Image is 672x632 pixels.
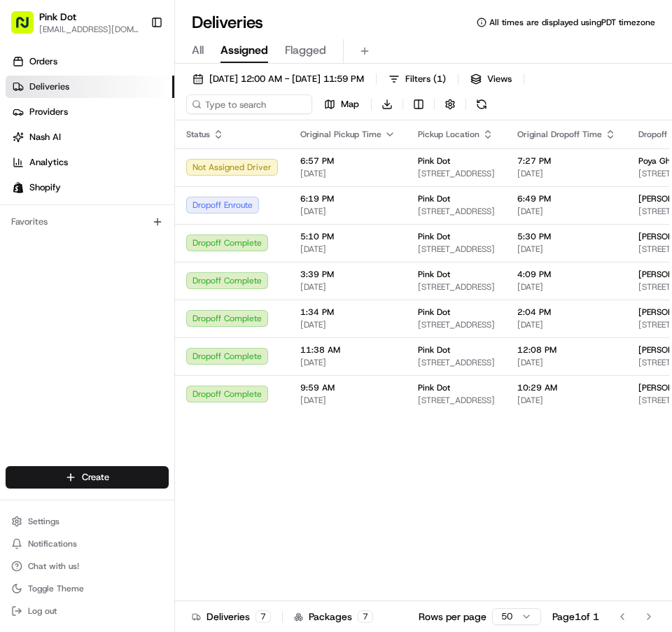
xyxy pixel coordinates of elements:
[300,395,395,406] span: [DATE]
[139,347,169,358] span: Pylon
[517,319,616,330] span: [DATE]
[464,69,518,89] button: Views
[192,42,204,59] span: All
[220,42,268,59] span: Assigned
[29,181,61,194] span: Shopify
[14,56,255,78] p: Welcome 👋
[517,344,616,356] span: 12:08 PM
[39,10,76,24] button: Pink Dot
[6,534,169,554] button: Notifications
[285,42,326,59] span: Flagged
[28,516,59,527] span: Settings
[14,14,42,42] img: Nash
[300,193,395,204] span: 6:19 PM
[300,155,395,167] span: 6:57 PM
[489,17,655,28] span: All times are displayed using PDT timezone
[418,244,495,255] span: [STREET_ADDRESS]
[14,134,39,159] img: 1736555255976-a54dd68f-1ca7-489b-9aae-adbdc363a1c4
[341,98,359,111] span: Map
[255,610,271,623] div: 7
[238,138,255,155] button: Start new chat
[209,73,364,85] span: [DATE] 12:00 AM - [DATE] 11:59 PM
[487,73,512,85] span: Views
[300,382,395,393] span: 9:59 AM
[418,193,450,204] span: Pink Dot
[6,176,174,199] a: Shopify
[14,314,25,325] div: 📗
[13,182,24,193] img: Shopify logo
[82,471,109,484] span: Create
[472,94,491,114] button: Refresh
[160,217,188,228] span: [DATE]
[517,307,616,318] span: 2:04 PM
[63,134,230,148] div: Start new chat
[14,204,36,231] img: Wisdom Oko
[517,244,616,255] span: [DATE]
[6,101,174,123] a: Providers
[6,466,169,489] button: Create
[6,556,169,576] button: Chat with us!
[192,610,271,624] div: Deliveries
[300,344,395,356] span: 11:38 AM
[300,307,395,318] span: 1:34 PM
[419,610,486,624] p: Rows per page
[418,357,495,368] span: [STREET_ADDRESS]
[300,357,395,368] span: [DATE]
[6,601,169,621] button: Log out
[517,395,616,406] span: [DATE]
[152,217,157,228] span: •
[418,129,479,140] span: Pickup Location
[517,155,616,167] span: 7:27 PM
[63,148,192,159] div: We're available if you need us!
[116,255,121,266] span: •
[517,129,602,140] span: Original Dropoff Time
[14,182,90,193] div: Past conversations
[28,605,57,617] span: Log out
[300,231,395,242] span: 5:10 PM
[300,206,395,217] span: [DATE]
[517,231,616,242] span: 5:30 PM
[418,269,450,280] span: Pink Dot
[517,206,616,217] span: [DATE]
[418,395,495,406] span: [STREET_ADDRESS]
[6,211,169,233] div: Favorites
[39,24,139,35] button: [EMAIL_ADDRESS][DOMAIN_NAME]
[418,168,495,179] span: [STREET_ADDRESS]
[28,561,79,572] span: Chat with us!
[405,73,446,85] span: Filters
[418,281,495,293] span: [STREET_ADDRESS]
[300,319,395,330] span: [DATE]
[418,307,450,318] span: Pink Dot
[358,610,373,623] div: 7
[186,129,210,140] span: Status
[517,357,616,368] span: [DATE]
[517,382,616,393] span: 10:29 AM
[300,129,381,140] span: Original Pickup Time
[300,281,395,293] span: [DATE]
[6,579,169,598] button: Toggle Theme
[418,155,450,167] span: Pink Dot
[418,319,495,330] span: [STREET_ADDRESS]
[6,6,145,39] button: Pink Dot[EMAIL_ADDRESS][DOMAIN_NAME]
[433,73,446,85] span: ( 1 )
[418,231,450,242] span: Pink Dot
[186,69,370,89] button: [DATE] 12:00 AM - [DATE] 11:59 PM
[6,126,174,148] a: Nash AI
[118,314,129,325] div: 💻
[29,134,55,159] img: 8016278978528_b943e370aa5ada12b00a_72.png
[28,218,39,229] img: 1736555255976-a54dd68f-1ca7-489b-9aae-adbdc363a1c4
[132,313,225,327] span: API Documentation
[29,80,69,93] span: Deliveries
[6,76,174,98] a: Deliveries
[517,269,616,280] span: 4:09 PM
[36,90,231,105] input: Clear
[29,131,61,143] span: Nash AI
[43,255,113,266] span: [PERSON_NAME]
[6,151,174,174] a: Analytics
[6,50,174,73] a: Orders
[8,307,113,332] a: 📗Knowledge Base
[192,11,263,34] h1: Deliveries
[28,313,107,327] span: Knowledge Base
[300,244,395,255] span: [DATE]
